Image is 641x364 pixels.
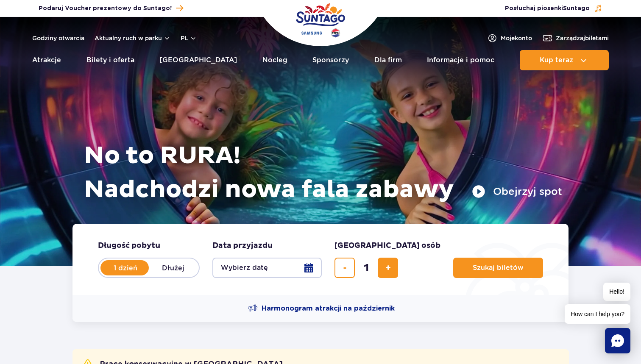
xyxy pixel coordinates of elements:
[101,259,150,277] label: 1 dzień
[374,50,402,70] a: Dla firm
[487,33,532,43] a: Mojekonto
[212,241,273,251] span: Data przyjazdu
[540,56,573,64] span: Kup teraz
[212,258,322,278] button: Wybierz datę
[159,50,237,70] a: [GEOGRAPHIC_DATA]
[556,34,609,42] span: Zarządzaj biletami
[149,259,197,277] label: Dłużej
[520,50,609,70] button: Kup teraz
[453,258,543,278] button: Szukaj biletów
[542,33,609,43] a: Zarządzajbiletami
[248,303,395,314] a: Harmonogram atrakcji na październik
[312,50,349,70] a: Sponsorzy
[501,34,532,42] span: Moje konto
[32,34,84,42] a: Godziny otwarcia
[472,185,562,198] button: Obejrzyj spot
[605,328,630,353] div: Chat
[603,283,630,301] span: Hello!
[84,139,562,207] h1: No to RURA! Nadchodzi nowa fala zabawy
[356,258,376,278] input: liczba biletów
[563,6,590,11] span: Suntago
[505,4,590,13] span: Posłuchaj piosenki
[473,264,524,272] span: Szukaj biletów
[181,34,197,42] button: pl
[565,304,630,324] span: How can I help you?
[32,50,61,70] a: Atrakcje
[86,50,134,70] a: Bilety i oferta
[505,4,602,13] button: Posłuchaj piosenkiSuntago
[95,35,170,42] button: Aktualny ruch w parku
[72,224,569,295] form: Planowanie wizyty w Park of Poland
[262,304,395,313] span: Harmonogram atrakcji na październik
[39,3,183,14] a: Podaruj Voucher prezentowy do Suntago!
[378,258,398,278] button: dodaj bilet
[98,241,160,251] span: Długość pobytu
[427,50,494,70] a: Informacje i pomoc
[334,241,440,251] span: [GEOGRAPHIC_DATA] osób
[262,50,287,70] a: Nocleg
[334,258,355,278] button: usuń bilet
[39,4,172,13] span: Podaruj Voucher prezentowy do Suntago!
